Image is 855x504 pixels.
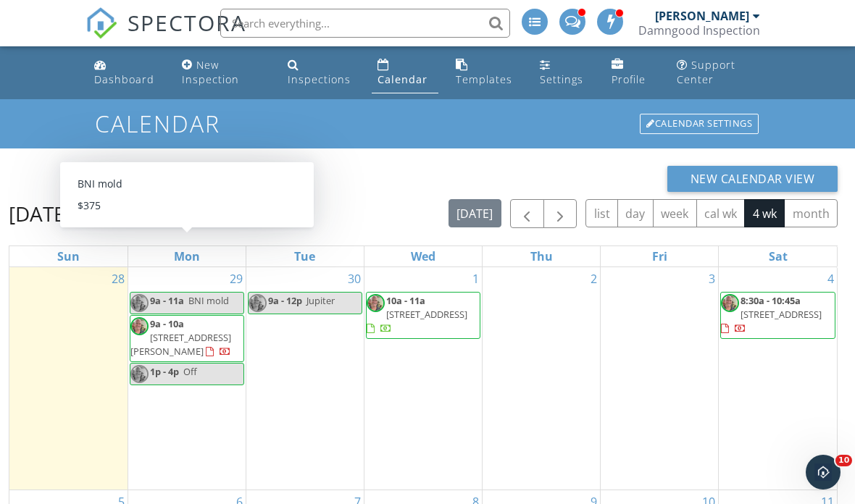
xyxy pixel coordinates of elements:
a: 10a - 11a [STREET_ADDRESS] [367,294,467,335]
span: Jupiter [306,294,335,307]
span: 1p - 4p [150,365,179,378]
a: Calendar [372,52,438,93]
a: Settings [534,52,594,93]
h1: Calendar [95,111,760,136]
input: Search everything... [220,9,510,38]
button: New Calendar View [667,166,838,192]
div: Profile [612,72,646,86]
span: Off [183,365,197,378]
iframe: Intercom live chat [806,455,841,490]
span: 9a - 11a [150,294,184,307]
span: 8:30a - 10:45a [741,294,801,307]
a: Go to October 1, 2025 [470,267,482,290]
a: 10a - 11a [STREET_ADDRESS] [366,292,480,339]
a: Templates [450,52,522,93]
img: The Best Home Inspection Software - Spectora [85,7,117,39]
div: Dashboard [94,72,154,86]
button: week [653,199,697,227]
a: 9a - 10a [STREET_ADDRESS][PERSON_NAME] [130,317,231,358]
a: Calendar Settings [638,112,760,135]
a: Wednesday [408,246,438,266]
button: Next [543,199,577,229]
td: Go to October 1, 2025 [364,267,482,490]
a: Go to October 3, 2025 [706,267,718,290]
a: Go to September 30, 2025 [345,267,364,290]
button: month [784,199,838,227]
a: Go to September 29, 2025 [227,267,246,290]
img: 9acedd8faef746c98d511973f1159f0a.jpeg [367,294,385,312]
span: 10a - 11a [386,294,425,307]
td: Go to October 3, 2025 [601,267,719,490]
div: Calendar Settings [640,114,759,134]
img: 9acedd8faef746c98d511973f1159f0a.jpeg [130,294,149,312]
a: SPECTORA [85,20,246,50]
a: Thursday [527,246,556,266]
button: day [617,199,654,227]
span: [STREET_ADDRESS][PERSON_NAME] [130,331,231,358]
a: Dashboard [88,52,164,93]
div: Damngood Inspection [638,23,760,38]
div: [PERSON_NAME] [655,9,749,23]
a: Support Center [671,52,767,93]
a: 8:30a - 10:45a [STREET_ADDRESS] [721,294,822,335]
button: Previous [510,199,544,229]
a: Tuesday [291,246,318,266]
button: cal wk [696,199,746,227]
a: Inspections [282,52,359,93]
div: Support Center [677,58,735,86]
h2: [DATE] – [DATE] [9,199,155,228]
td: Go to September 30, 2025 [246,267,364,490]
a: Saturday [766,246,791,266]
button: 4 wk [744,199,785,227]
span: [STREET_ADDRESS] [741,308,822,321]
button: [DATE] [449,199,501,227]
img: 9acedd8faef746c98d511973f1159f0a.jpeg [130,365,149,383]
a: Sunday [54,246,83,266]
button: list [585,199,618,227]
a: Go to October 4, 2025 [825,267,837,290]
span: SPECTORA [128,7,246,38]
a: 9a - 10a [STREET_ADDRESS][PERSON_NAME] [130,315,244,362]
a: Monday [171,246,203,266]
a: New Inspection [176,52,271,93]
span: BNI mold [188,294,229,307]
div: Templates [456,72,512,86]
img: 9acedd8faef746c98d511973f1159f0a.jpeg [130,317,149,335]
div: Settings [540,72,583,86]
td: Go to September 29, 2025 [128,267,246,490]
span: 9a - 10a [150,317,184,330]
img: 9acedd8faef746c98d511973f1159f0a.jpeg [721,294,739,312]
span: [STREET_ADDRESS] [386,308,467,321]
img: 9acedd8faef746c98d511973f1159f0a.jpeg [249,294,267,312]
a: Go to September 28, 2025 [109,267,128,290]
div: Inspections [288,72,351,86]
td: Go to September 28, 2025 [9,267,128,490]
a: Friday [649,246,670,266]
a: 8:30a - 10:45a [STREET_ADDRESS] [720,292,835,339]
span: 9a - 12p [268,294,302,307]
td: Go to October 2, 2025 [483,267,601,490]
div: Calendar [378,72,427,86]
a: Go to October 2, 2025 [588,267,600,290]
td: Go to October 4, 2025 [719,267,837,490]
a: Company Profile [606,52,659,93]
div: New Inspection [182,58,239,86]
span: 10 [835,455,852,466]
